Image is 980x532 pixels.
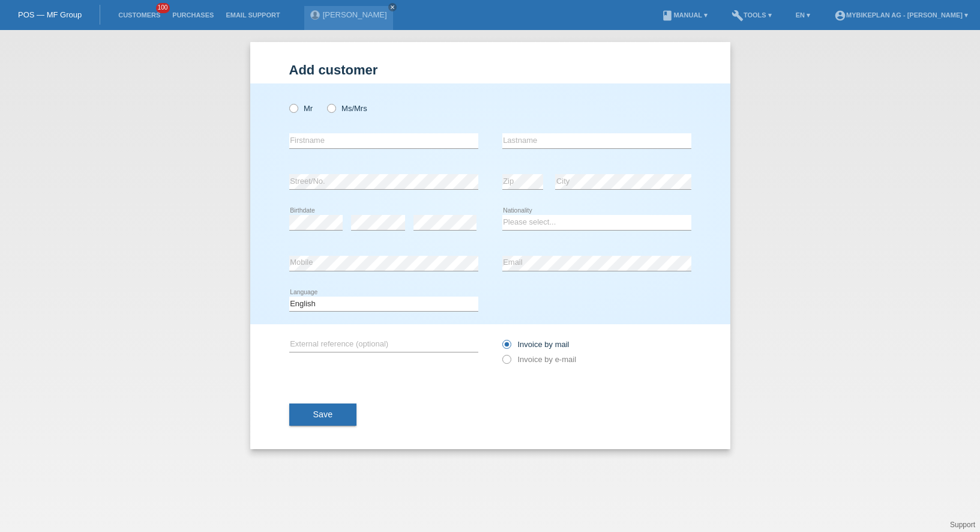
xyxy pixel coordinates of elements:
[327,104,367,113] label: Ms/Mrs
[655,11,714,19] a: bookManual ▾
[327,104,335,112] input: Ms/Mrs
[289,404,357,426] button: Save
[112,11,166,19] a: Customers
[834,10,846,22] i: account_circle
[732,10,744,22] i: build
[661,10,673,22] i: book
[502,355,577,364] label: Invoice by e-mail
[289,104,297,112] input: Mr
[502,355,510,370] input: Invoice by e-mail
[323,10,387,19] a: [PERSON_NAME]
[166,11,220,19] a: Purchases
[289,104,313,113] label: Mr
[950,521,975,529] a: Support
[790,11,816,19] a: EN ▾
[502,340,510,355] input: Invoice by mail
[313,410,333,419] span: Save
[156,3,170,13] span: 100
[828,11,974,19] a: account_circleMybikeplan AG - [PERSON_NAME] ▾
[18,10,82,19] a: POS — MF Group
[220,11,286,19] a: Email Support
[389,4,395,10] i: close
[726,11,778,19] a: buildTools ▾
[502,340,570,349] label: Invoice by mail
[388,3,397,11] a: close
[289,62,691,77] h1: Add customer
